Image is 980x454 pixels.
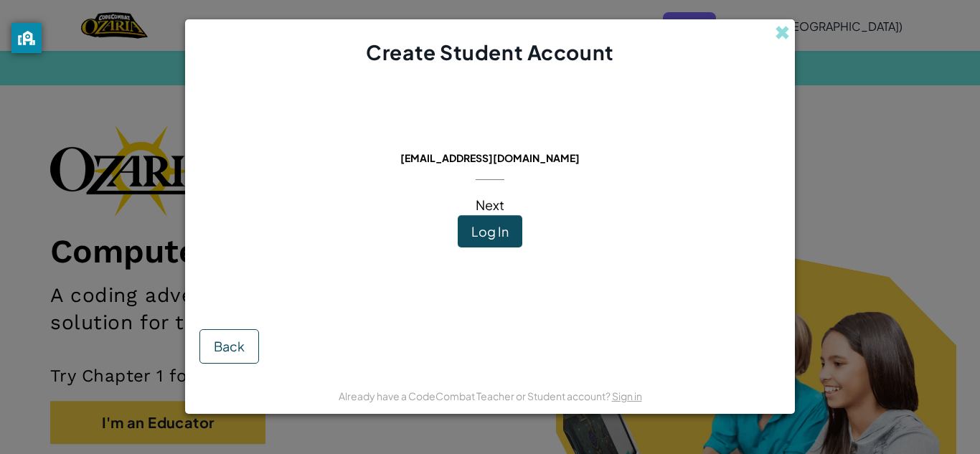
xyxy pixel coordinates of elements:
[400,151,580,164] span: [EMAIL_ADDRESS][DOMAIN_NAME]
[339,389,612,402] span: Already have a CodeCombat Teacher or Student account?
[458,215,522,248] button: Log In
[476,197,504,213] span: Next
[214,338,245,354] span: Back
[199,329,259,364] button: Back
[471,223,509,240] span: Log In
[11,23,42,53] button: privacy banner
[366,39,613,65] span: Create Student Account
[612,389,642,402] a: Sign in
[389,131,592,148] span: This email is already in use:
